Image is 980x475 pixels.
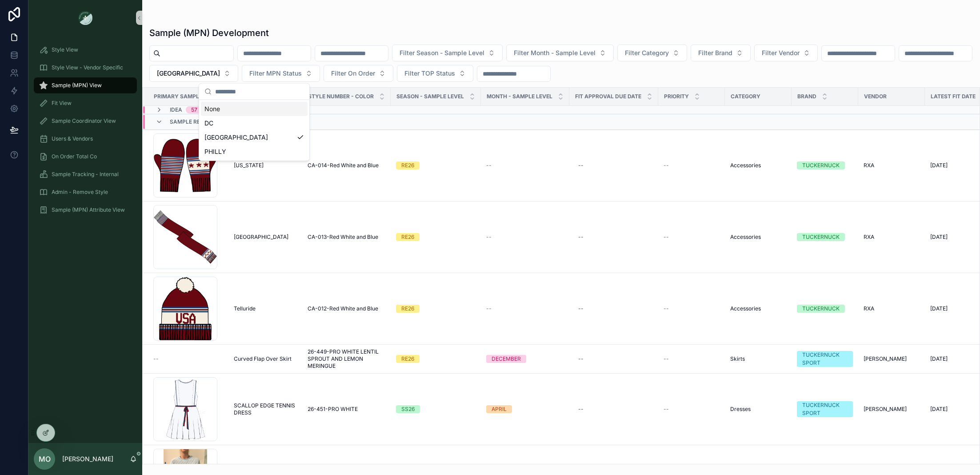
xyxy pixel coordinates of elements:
[730,233,761,241] span: Accessories
[664,305,669,312] span: --
[664,162,720,169] a: --
[34,113,137,129] a: Sample Coordinator View
[486,305,564,312] a: --
[575,158,653,173] a: --
[802,305,840,313] div: TUCKERNUCK
[52,135,93,142] span: Users & Vendors
[930,406,948,413] span: [DATE]
[691,44,751,61] button: Select Button
[730,406,786,413] a: Dresses
[664,355,669,362] span: --
[234,305,256,312] span: Telluride
[234,233,297,241] a: [GEOGRAPHIC_DATA]
[201,102,308,116] div: None
[762,48,800,57] span: Filter Vendor
[234,402,297,416] span: SCALLOP EDGE TENNIS DRESS
[149,65,238,82] button: Select Button
[486,355,564,363] a: DECEMBER
[730,355,786,362] a: Skirts
[201,116,308,130] div: DC
[401,305,414,313] div: RE26
[575,352,653,366] a: --
[797,351,853,367] a: TUCKERNUCK SPORT
[575,402,653,416] a: --
[52,46,78,53] span: Style View
[930,233,948,241] span: [DATE]
[154,93,223,100] span: Primary Sample Photo
[864,233,920,241] a: RXA
[730,305,761,312] span: Accessories
[664,305,720,312] a: --
[486,305,492,312] span: --
[249,69,302,78] span: Filter MPN Status
[396,161,476,169] a: RE26
[575,230,653,244] a: --
[797,401,853,417] a: TUCKERNUCK SPORT
[62,455,113,463] p: [PERSON_NAME]
[731,93,760,100] span: Category
[52,117,116,125] span: Sample Coordinator View
[52,206,125,213] span: Sample (MPN) Attribute View
[664,233,669,241] span: --
[487,93,552,100] span: MONTH - SAMPLE LEVEL
[39,454,51,464] span: MO
[864,355,920,362] a: [PERSON_NAME]
[331,69,375,78] span: Filter On Order
[931,93,976,100] span: Latest Fit Date
[308,162,385,169] a: CA-014-Red White and Blue
[392,44,503,61] button: Select Button
[170,106,182,113] span: Idea
[308,233,385,241] a: CA-013-Red White and Blue
[153,355,223,362] a: --
[664,355,720,362] a: --
[864,406,907,413] span: [PERSON_NAME]
[730,406,751,413] span: Dresses
[797,233,853,241] a: TUCKERNUCK
[34,60,137,76] a: Style View - Vendor Specific
[157,69,220,78] span: [GEOGRAPHIC_DATA]
[34,131,137,147] a: Users & Vendors
[400,48,484,57] span: Filter Season - Sample Level
[401,161,414,169] div: RE26
[201,145,308,159] div: PHILLY
[52,171,119,178] span: Sample Tracking - Internal
[234,355,297,362] a: Curved Flap Over Skirt
[797,305,853,313] a: TUCKERNUCK
[234,233,288,241] span: [GEOGRAPHIC_DATA]
[730,233,786,241] a: Accessories
[234,355,292,362] span: Curved Flap Over Skirt
[797,93,816,100] span: Brand
[730,162,761,169] span: Accessories
[199,100,309,161] div: Suggestions
[514,48,596,57] span: Filter Month - Sample Level
[401,233,414,241] div: RE26
[664,406,720,413] a: --
[864,162,874,169] span: RXA
[401,355,414,363] div: RE26
[397,65,473,82] button: Select Button
[864,162,920,169] a: RXA
[34,77,137,93] a: Sample (MPN) View
[664,93,689,100] span: PRIORITY
[34,42,137,58] a: Style View
[34,184,137,200] a: Admin - Remove Style
[486,162,564,169] a: --
[578,233,584,241] div: --
[802,401,848,417] div: TUCKERNUCK SPORT
[664,233,720,241] a: --
[201,130,308,145] div: [GEOGRAPHIC_DATA]
[664,406,669,413] span: --
[396,233,476,241] a: RE26
[492,405,507,413] div: APRIL
[308,93,374,100] span: Style Number - Color
[575,93,641,100] span: Fit Approval Due Date
[486,233,564,241] a: --
[930,355,948,362] span: [DATE]
[52,64,123,71] span: Style View - Vendor Specific
[930,162,948,169] span: [DATE]
[308,305,385,312] a: CA-012-Red White and Blue
[401,405,415,413] div: SS26
[802,233,840,241] div: TUCKERNUCK
[78,11,92,25] img: App logo
[754,44,818,61] button: Select Button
